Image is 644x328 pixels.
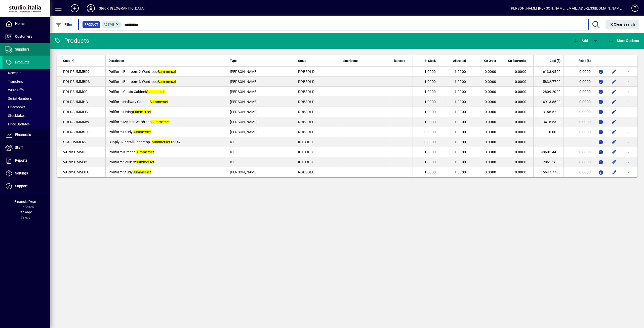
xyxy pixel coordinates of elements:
[54,37,89,45] div: Products
[5,79,23,83] span: Transfers
[623,138,631,146] button: More options
[424,90,436,94] span: 1.0000
[15,171,28,175] span: Settings
[394,58,405,64] span: Barcode
[102,21,122,28] mat-chip: Activation Status: Active
[623,128,631,136] button: More options
[563,97,594,107] td: 0.0000
[15,34,32,38] span: Customers
[83,4,99,13] button: Profile
[15,146,23,150] span: Staff
[455,70,466,74] span: 1.0000
[146,90,165,94] em: Summerset
[298,80,314,84] span: ROBSOLD
[485,140,496,144] span: 0.0000
[109,110,151,114] span: Poliform Living
[515,80,527,84] span: 0.0000
[151,120,170,124] em: Summerset
[3,142,50,154] a: Staff
[455,90,466,94] span: 1.0000
[230,140,234,144] span: KT
[298,150,313,154] span: KITSOLD
[515,70,527,74] span: 0.0000
[298,120,314,124] span: ROBSOLD
[298,90,314,94] span: ROBSOLD
[533,87,563,97] td: 2809.2000
[579,58,591,64] span: Retail ($)
[623,168,631,176] button: More options
[230,70,258,74] span: [PERSON_NAME]
[133,110,151,114] em: Summerset
[610,98,618,106] button: Edit
[15,22,24,26] span: Home
[63,100,88,104] span: POLRSUMMHC
[63,130,90,134] span: POLRSUMMSTU
[63,150,85,154] span: VARKSUMMK
[623,98,631,106] button: More options
[230,170,258,174] span: [PERSON_NAME]
[109,150,154,154] span: Poliform Kitchen
[425,58,436,64] span: In Stock
[104,23,114,26] span: Active
[515,140,527,144] span: 0.0000
[515,100,527,104] span: 0.0000
[230,120,258,124] span: [PERSON_NAME]
[63,140,87,144] span: STASUMMERV
[606,20,639,29] button: Clear
[485,80,496,84] span: 0.0000
[610,78,618,86] button: Edit
[610,88,618,96] button: Edit
[515,130,527,134] span: 0.0000
[230,80,258,84] span: [PERSON_NAME]
[515,150,527,154] span: 0.0000
[56,23,72,27] span: Filter
[109,130,151,134] span: Poliform Study
[298,58,306,64] span: Group
[3,18,50,30] a: Home
[424,150,436,154] span: 1.0000
[133,130,151,134] em: Summerset
[508,58,526,64] span: On Backorder
[533,77,563,87] td: 5832.7700
[424,70,436,74] span: 1.0000
[455,170,466,174] span: 1.0000
[298,170,314,174] span: ROBSOLD
[533,147,563,157] td: 48605.4400
[610,22,635,26] span: Clear Search
[152,140,170,144] em: Summerset
[230,58,292,64] div: Type
[5,122,30,126] span: Price Updates
[563,67,594,77] td: 0.0000
[109,80,176,84] span: Poliform Bedroom 3 Wardrobe
[230,160,234,164] span: KT
[610,158,618,166] button: Edit
[85,22,98,27] span: Product
[5,114,25,118] span: Stocktakes
[424,120,436,124] span: 1.0000
[298,100,314,104] span: ROBSOLD
[563,147,594,157] td: 0.0000
[446,58,470,64] div: Allocated
[67,4,83,13] button: Add
[455,150,466,154] span: 1.0000
[63,90,88,94] span: POLRSUMMCC
[3,43,50,56] a: Suppliers
[298,140,313,144] span: KITSOLD
[109,100,168,104] span: Poliform Hallway Cabinet
[158,80,176,84] em: Summerset
[109,70,176,74] span: Poliform Bedroom 2 Wardrobe
[5,105,25,109] span: Pricebooks
[3,129,50,141] a: Financials
[136,150,154,154] em: Summerset
[230,150,234,154] span: KT
[623,68,631,76] button: More options
[3,154,50,167] a: Reports
[5,88,24,92] span: Write Offs
[3,120,50,128] a: Price Updates
[3,77,50,86] a: Transfers
[563,117,594,127] td: 0.0000
[63,70,90,74] span: POLRSUMMBD2
[533,97,563,107] td: 4913.8500
[455,110,466,114] span: 1.0000
[298,110,314,114] span: ROBSOLD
